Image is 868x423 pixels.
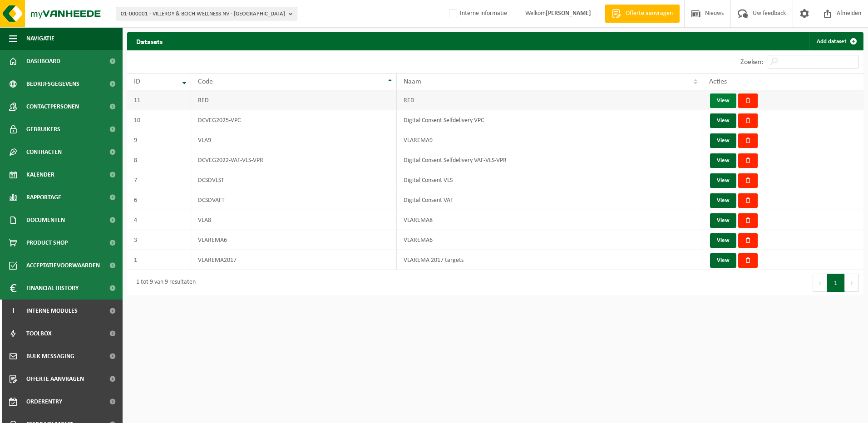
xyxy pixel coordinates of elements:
td: 1 [127,250,191,270]
a: Add dataset [809,32,863,50]
span: Contactpersonen [26,95,79,118]
span: Offerte aanvragen [623,9,675,18]
td: VLAREMA2017 [191,250,397,270]
td: RED [397,90,702,110]
a: View [710,113,736,128]
td: 7 [127,170,191,190]
td: 6 [127,190,191,210]
span: Financial History [26,277,79,300]
span: Documenten [26,209,65,231]
span: ID [134,78,140,85]
span: Acties [709,78,727,85]
a: View [710,253,736,268]
span: Dashboard [26,50,60,73]
span: Gebruikers [26,118,60,141]
div: 1 tot 9 van 9 resultaten [132,275,196,291]
td: Digital Consent Selfdelivery VAF-VLS-VPR [397,150,702,170]
a: View [710,153,736,168]
td: VLAREMA9 [397,130,702,150]
td: 9 [127,130,191,150]
span: Orderentry Goedkeuring [26,390,103,413]
a: Offerte aanvragen [605,5,680,23]
span: Rapportage [26,186,61,209]
td: 10 [127,110,191,130]
span: Bedrijfsgegevens [26,73,79,95]
a: View [710,213,736,228]
strong: [PERSON_NAME] [546,10,591,17]
span: Bulk Messaging [26,345,74,368]
button: 1 [827,274,845,292]
td: VLAREMA6 [397,230,702,250]
td: 11 [127,90,191,110]
button: 01-000001 - VILLEROY & BOCH WELLNESS NV - [GEOGRAPHIC_DATA] [116,7,297,20]
button: Previous [813,274,827,292]
td: DCVEG2022-VAF-VLS-VPR [191,150,397,170]
td: VLA8 [191,210,397,230]
a: View [710,193,736,208]
label: Interne informatie [447,7,507,20]
span: Contracten [26,141,62,163]
td: VLAREMA 2017 targets [397,250,702,270]
span: Interne modules [26,300,78,322]
a: View [710,93,736,108]
td: Digital Consent Selfdelivery VPC [397,110,702,130]
span: Acceptatievoorwaarden [26,254,100,277]
span: Offerte aanvragen [26,368,84,390]
span: Toolbox [26,322,52,345]
button: Next [845,274,859,292]
h2: Datasets [127,32,172,50]
label: Zoeken: [740,59,763,66]
span: Product Shop [26,231,68,254]
td: Digital Consent VLS [397,170,702,190]
td: VLA9 [191,130,397,150]
td: VLAREMA6 [191,230,397,250]
td: 4 [127,210,191,230]
td: DCVEG2025-VPC [191,110,397,130]
td: VLAREMA8 [397,210,702,230]
a: View [710,173,736,188]
a: View [710,233,736,248]
td: 3 [127,230,191,250]
td: Digital Consent VAF [397,190,702,210]
span: Navigatie [26,27,54,50]
a: View [710,133,736,148]
span: 01-000001 - VILLEROY & BOCH WELLNESS NV - [GEOGRAPHIC_DATA] [121,7,285,21]
span: Code [198,78,213,85]
td: DCSDVAFT [191,190,397,210]
td: 8 [127,150,191,170]
td: RED [191,90,397,110]
td: DCSDVLST [191,170,397,190]
span: Naam [404,78,421,85]
span: I [9,300,17,322]
span: Kalender [26,163,54,186]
